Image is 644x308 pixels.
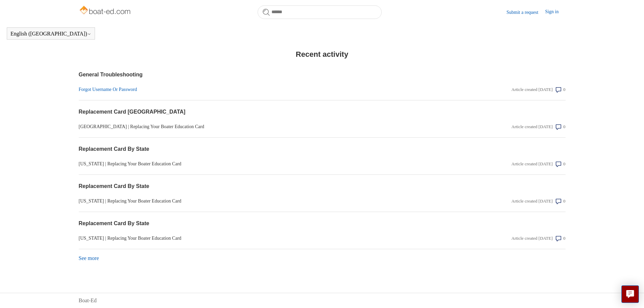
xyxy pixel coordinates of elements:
[511,235,553,242] div: Article created [DATE]
[79,86,420,93] a: Forgot Username Or Password
[79,297,97,305] a: Boat-Ed
[621,285,639,303] button: Live chat
[79,255,99,261] a: See more
[79,182,420,190] a: Replacement Card By State
[79,123,420,130] a: [GEOGRAPHIC_DATA] | Replacing Your Boater Education Card
[79,160,420,167] a: [US_STATE] | Replacing Your Boater Education Card
[79,197,420,205] a: [US_STATE] | Replacing Your Boater Education Card
[511,123,553,130] div: Article created [DATE]
[511,198,553,205] div: Article created [DATE]
[79,49,566,60] h2: Recent activity
[79,71,420,79] a: General Troubleshooting
[79,145,420,153] a: Replacement Card By State
[258,5,382,19] input: Search
[10,31,91,37] button: English ([GEOGRAPHIC_DATA])
[511,161,553,167] div: Article created [DATE]
[79,235,420,242] a: [US_STATE] | Replacing Your Boater Education Card
[545,8,565,16] a: Sign in
[79,108,420,116] a: Replacement Card [GEOGRAPHIC_DATA]
[79,219,420,228] a: Replacement Card By State
[511,86,553,93] div: Article created [DATE]
[506,9,545,16] a: Submit a request
[79,4,133,18] img: Boat-Ed Help Center home page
